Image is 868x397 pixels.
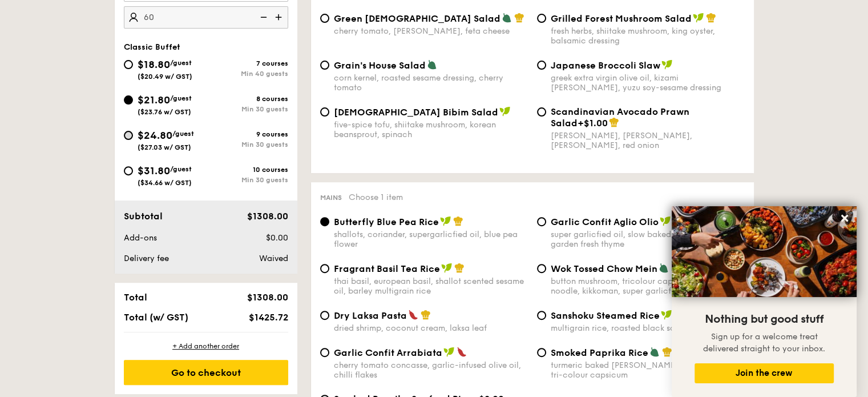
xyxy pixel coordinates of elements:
input: Scandinavian Avocado Prawn Salad+$1.00[PERSON_NAME], [PERSON_NAME], [PERSON_NAME], red onion [537,107,546,117]
img: icon-chef-hat.a58ddaea.svg [454,263,465,273]
img: icon-vegan.f8ff3823.svg [499,106,511,117]
span: Smoked Paprika Rice [551,347,648,358]
img: icon-vegan.f8ff3823.svg [440,216,451,226]
div: Min 40 guests [206,70,288,78]
div: turmeric baked [PERSON_NAME] sweet paprika, tri-colour capsicum [551,360,745,380]
input: Garlic Confit Aglio Oliosuper garlicfied oil, slow baked cherry tomatoes, garden fresh thyme [537,217,546,226]
div: cherry tomato concasse, garlic-infused olive oil, chilli flakes [334,360,528,380]
div: Min 30 guests [206,141,288,149]
div: Go to checkout [124,360,288,385]
img: icon-vegan.f8ff3823.svg [441,263,453,273]
span: ($20.49 w/ GST) [138,73,192,81]
img: icon-add.58712e84.svg [271,6,288,28]
span: Grilled Forest Mushroom Salad [551,13,692,24]
span: Add-ons [124,233,157,243]
button: Close [835,209,854,227]
span: Grain's House Salad [334,60,426,71]
span: $1425.72 [248,312,288,323]
span: Nothing but good stuff [705,312,823,326]
div: five-spice tofu, shiitake mushroom, korean beansprout, spinach [334,120,528,139]
img: icon-vegan.f8ff3823.svg [660,216,671,226]
span: Delivery fee [124,254,169,263]
div: 10 courses [206,166,288,174]
div: [PERSON_NAME], [PERSON_NAME], [PERSON_NAME], red onion [551,131,745,150]
input: Japanese Broccoli Slawgreek extra virgin olive oil, kizami [PERSON_NAME], yuzu soy-sesame dressing [537,61,546,70]
img: icon-chef-hat.a58ddaea.svg [706,13,716,23]
div: fresh herbs, shiitake mushroom, king oyster, balsamic dressing [551,26,745,46]
span: [DEMOGRAPHIC_DATA] Bibim Salad [334,107,498,118]
span: ($27.03 w/ GST) [138,143,191,151]
span: /guest [172,130,194,138]
img: icon-vegan.f8ff3823.svg [661,59,673,70]
span: /guest [170,165,192,173]
span: Green [DEMOGRAPHIC_DATA] Salad [334,13,500,24]
span: Butterfly Blue Pea Rice [334,216,439,227]
input: Garlic Confit Arrabiatacherry tomato concasse, garlic-infused olive oil, chilli flakes [320,348,329,357]
div: multigrain rice, roasted black soybean [551,323,745,333]
input: Wok Tossed Chow Meinbutton mushroom, tricolour capsicum, cripsy egg noodle, kikkoman, super garli... [537,264,546,273]
div: 7 courses [206,59,288,67]
img: icon-vegetarian.fe4039eb.svg [659,263,669,273]
img: icon-vegan.f8ff3823.svg [443,347,455,357]
input: Smoked Paprika Riceturmeric baked [PERSON_NAME] sweet paprika, tri-colour capsicum [537,348,546,357]
input: $18.80/guest($20.49 w/ GST)7 coursesMin 40 guests [124,60,133,69]
input: Dry Laksa Pastadried shrimp, coconut cream, laksa leaf [320,311,329,320]
span: +$1.00 [578,118,608,129]
div: corn kernel, roasted sesame dressing, cherry tomato [334,73,528,93]
img: icon-chef-hat.a58ddaea.svg [514,13,524,23]
span: Garlic Confit Aglio Olio [551,216,659,227]
img: icon-spicy.37a8142b.svg [408,310,418,320]
img: icon-vegan.f8ff3823.svg [661,310,672,320]
input: Grain's House Saladcorn kernel, roasted sesame dressing, cherry tomato [320,61,329,70]
div: thai basil, european basil, shallot scented sesame oil, barley multigrain rice [334,276,528,296]
div: Min 30 guests [206,176,288,184]
span: /guest [170,59,192,67]
div: Min 30 guests [206,105,288,113]
img: DSC07876-Edit02-Large.jpeg [672,206,857,297]
input: [DEMOGRAPHIC_DATA] Bibim Saladfive-spice tofu, shiitake mushroom, korean beansprout, spinach [320,107,329,117]
span: Wok Tossed Chow Mein [551,263,657,274]
span: Waived [259,254,288,263]
span: Classic Buffet [124,42,180,52]
span: $21.80 [138,94,170,106]
span: Subtotal [124,211,163,222]
input: Grilled Forest Mushroom Saladfresh herbs, shiitake mushroom, king oyster, balsamic dressing [537,14,546,23]
span: Sign up for a welcome treat delivered straight to your inbox. [703,332,825,354]
span: ($34.66 w/ GST) [138,179,192,187]
span: ($23.76 w/ GST) [138,108,191,116]
span: Total [124,292,147,303]
div: super garlicfied oil, slow baked cherry tomatoes, garden fresh thyme [551,230,745,249]
span: Dry Laksa Pasta [334,310,407,321]
div: button mushroom, tricolour capsicum, cripsy egg noodle, kikkoman, super garlicfied oil [551,276,745,296]
img: icon-reduce.1d2dbef1.svg [254,6,271,28]
span: Sanshoku Steamed Rice [551,310,660,321]
input: Sanshoku Steamed Ricemultigrain rice, roasted black soybean [537,311,546,320]
span: $1308.00 [247,211,288,222]
input: $31.80/guest($34.66 w/ GST)10 coursesMin 30 guests [124,166,133,175]
img: icon-chef-hat.a58ddaea.svg [421,310,431,320]
input: $21.80/guest($23.76 w/ GST)8 coursesMin 30 guests [124,95,133,105]
span: $18.80 [138,58,170,71]
img: icon-vegan.f8ff3823.svg [693,13,704,23]
img: icon-chef-hat.a58ddaea.svg [609,117,619,127]
input: Number of guests [124,6,288,29]
input: Green [DEMOGRAPHIC_DATA] Saladcherry tomato, [PERSON_NAME], feta cheese [320,14,329,23]
img: icon-spicy.37a8142b.svg [457,347,467,357]
span: $31.80 [138,165,170,177]
span: $24.80 [138,129,172,142]
input: $24.80/guest($27.03 w/ GST)9 coursesMin 30 guests [124,131,133,140]
span: Japanese Broccoli Slaw [551,60,660,71]
span: Fragrant Basil Tea Rice [334,263,440,274]
img: icon-chef-hat.a58ddaea.svg [662,347,672,357]
img: icon-vegetarian.fe4039eb.svg [427,59,437,70]
span: $0.00 [265,233,288,243]
input: Fragrant Basil Tea Ricethai basil, european basil, shallot scented sesame oil, barley multigrain ... [320,264,329,273]
span: Total (w/ GST) [124,312,188,323]
div: 8 courses [206,95,288,103]
img: icon-vegetarian.fe4039eb.svg [502,13,512,23]
div: 9 courses [206,130,288,138]
img: icon-vegetarian.fe4039eb.svg [649,347,660,357]
div: + Add another order [124,342,288,351]
span: Mains [320,194,342,202]
div: shallots, coriander, supergarlicfied oil, blue pea flower [334,230,528,249]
